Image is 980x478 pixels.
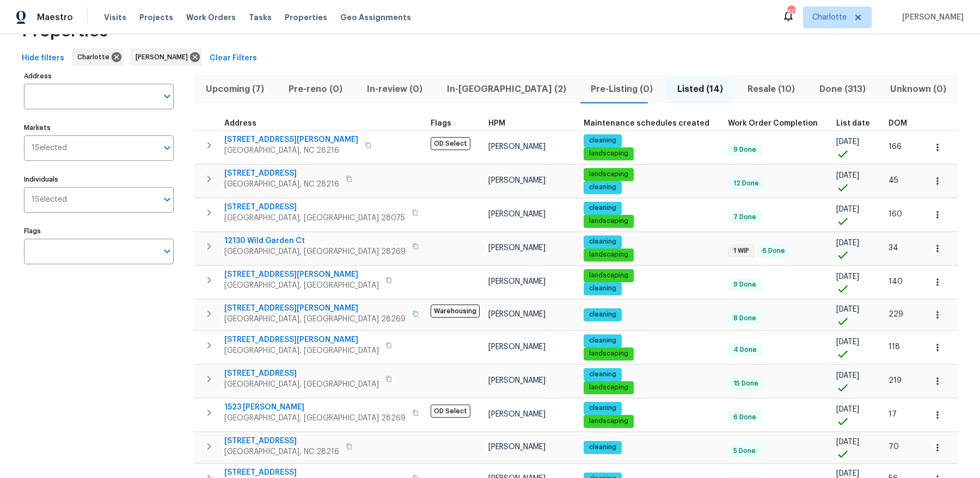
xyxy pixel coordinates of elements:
span: 140 [889,278,903,285]
span: 9 Done [729,280,761,289]
span: 166 [889,143,902,151]
span: 1 Selected [32,195,67,204]
span: [DATE] [836,206,859,213]
span: 6 Done [729,413,761,422]
span: Pre-reno (0) [283,82,348,97]
span: [GEOGRAPHIC_DATA], [GEOGRAPHIC_DATA] 28269 [224,413,406,424]
span: [STREET_ADDRESS] [224,168,339,179]
label: Markets [24,125,174,131]
span: [GEOGRAPHIC_DATA], NC 28216 [224,179,339,190]
button: Open [160,244,175,259]
span: [PERSON_NAME] [488,311,546,318]
span: landscaping [585,271,633,280]
span: landscaping [585,250,633,259]
span: Properties [22,26,108,36]
span: [DATE] [836,372,859,380]
span: 7 Done [729,213,761,222]
span: 1 Selected [32,144,67,153]
span: Maestro [37,12,73,23]
span: cleaning [585,284,621,293]
span: [PERSON_NAME] [488,210,546,218]
div: [PERSON_NAME] [130,48,202,66]
span: cleaning [585,310,621,319]
span: [PERSON_NAME] [488,411,546,418]
span: Clear Filters [210,52,257,65]
span: landscaping [585,216,633,226]
span: DOM [889,120,907,127]
span: Tasks [249,14,272,21]
span: cleaning [585,403,621,413]
span: [DATE] [836,470,859,477]
span: [STREET_ADDRESS] [224,436,339,446]
span: 45 [889,177,898,184]
span: [PERSON_NAME] [488,443,546,451]
span: cleaning [585,336,621,345]
span: [GEOGRAPHIC_DATA], [GEOGRAPHIC_DATA] [224,379,379,390]
span: [PERSON_NAME] [488,244,546,252]
span: In-review (0) [362,82,428,97]
span: [DATE] [836,138,859,146]
span: 4 Done [729,345,761,355]
span: 9 Done [729,145,761,154]
span: 8 Done [729,314,761,323]
span: [STREET_ADDRESS][PERSON_NAME] [224,303,406,314]
span: [DATE] [836,438,859,446]
span: [STREET_ADDRESS] [224,202,405,213]
span: 118 [889,343,900,351]
span: [GEOGRAPHIC_DATA], NC 28216 [224,446,339,457]
span: cleaning [585,183,621,192]
span: 15 Done [729,379,763,388]
span: [GEOGRAPHIC_DATA], [GEOGRAPHIC_DATA] 28075 [224,213,405,224]
span: [PERSON_NAME] [488,143,546,151]
span: [STREET_ADDRESS][PERSON_NAME] [224,269,379,280]
span: Work Order Completion [728,120,818,127]
span: landscaping [585,170,633,179]
span: [STREET_ADDRESS][PERSON_NAME] [224,134,358,145]
span: Done (313) [813,82,871,97]
span: 70 [889,443,899,451]
span: 12 Done [729,179,763,188]
span: 17 [889,411,897,418]
span: Geo Assignments [340,12,411,23]
span: [GEOGRAPHIC_DATA], [GEOGRAPHIC_DATA] 28269 [224,314,406,325]
span: Charlotte [77,52,114,63]
span: In-[GEOGRAPHIC_DATA] (2) [442,82,572,97]
div: 60 [787,7,795,17]
span: cleaning [585,237,621,246]
span: [GEOGRAPHIC_DATA], [GEOGRAPHIC_DATA] 28269 [224,246,406,257]
span: Work Orders [186,12,236,23]
span: HPM [488,120,505,127]
div: Charlotte [72,48,124,66]
span: [DATE] [836,406,859,413]
span: [DATE] [836,306,859,313]
span: [PERSON_NAME] [488,278,546,285]
span: [DATE] [836,338,859,346]
span: List date [836,120,870,127]
span: [PERSON_NAME] [488,377,546,384]
span: [STREET_ADDRESS] [224,467,406,478]
span: landscaping [585,149,633,158]
label: Flags [24,228,174,234]
span: Hide filters [22,52,64,65]
span: [DATE] [836,273,859,281]
span: cleaning [585,370,621,379]
span: [DATE] [836,172,859,179]
span: 160 [889,210,902,218]
span: Pre-Listing (0) [585,82,659,97]
span: 5 Done [729,446,760,456]
span: [STREET_ADDRESS] [224,368,379,379]
span: 6 Done [758,246,789,256]
span: Address [224,120,256,127]
span: landscaping [585,417,633,426]
span: 1523 [PERSON_NAME] [224,402,406,413]
span: [DATE] [836,239,859,247]
span: Properties [285,12,327,23]
span: 12130 Wild Garden Ct [224,235,406,246]
span: 34 [889,244,898,252]
button: Open [160,140,175,156]
button: Open [160,192,175,207]
span: Visits [104,12,126,23]
span: 1 WIP [729,246,754,256]
span: Unknown (0) [884,82,952,97]
span: 229 [889,311,903,318]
